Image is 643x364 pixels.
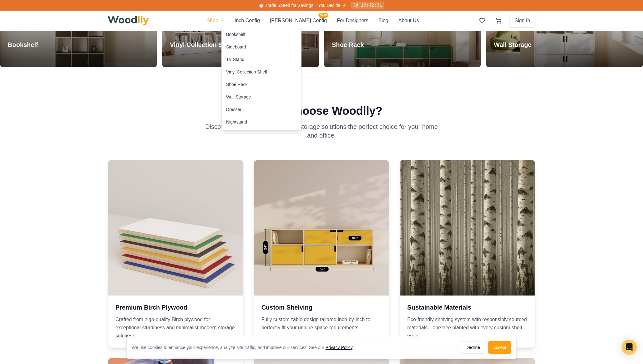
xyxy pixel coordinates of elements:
[226,31,245,38] div: Bookshelf
[226,119,247,125] div: Nightstand
[226,69,267,75] div: Vinyl Collection Shelf
[226,106,241,113] div: Dresser
[226,81,247,88] div: Shoe Rack
[226,56,244,63] div: TV Stand
[226,44,246,50] div: Sideboard
[226,94,251,100] div: Wall Storage
[221,26,301,130] div: Shop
